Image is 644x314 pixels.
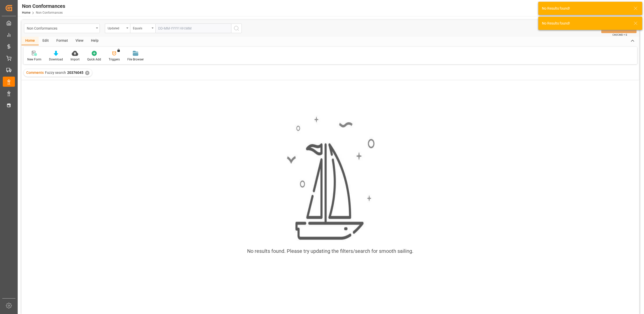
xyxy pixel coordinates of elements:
[87,37,102,45] div: Help
[27,57,41,62] div: New Form
[231,24,242,33] button: search button
[85,71,89,75] div: ✕
[22,2,65,10] div: Non Conformances
[542,6,629,11] div: No Results found!
[45,71,66,75] span: Fuzzy search
[27,25,94,31] div: Non Conformances
[133,25,150,31] div: Equals
[72,37,87,45] div: View
[108,25,125,31] div: Updated
[70,57,80,62] div: Import
[26,71,44,75] span: Comments
[22,11,30,14] a: Home
[155,24,231,33] input: DD-MM-YYYY HH:MM
[286,116,375,241] img: smooth_sailing.jpeg
[542,21,629,26] div: No Results found!
[39,37,53,45] div: Edit
[130,24,155,33] button: open menu
[53,37,72,45] div: Format
[105,24,130,33] button: open menu
[24,24,100,33] button: open menu
[247,247,414,255] div: No results found. Please try updating the filters/search for smooth sailing.
[49,57,63,62] div: Download
[127,57,144,62] div: File Browser
[21,37,39,45] div: Home
[612,33,627,37] span: Ctrl/CMD + S
[67,71,83,75] span: 20376045
[87,57,101,62] div: Quick Add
